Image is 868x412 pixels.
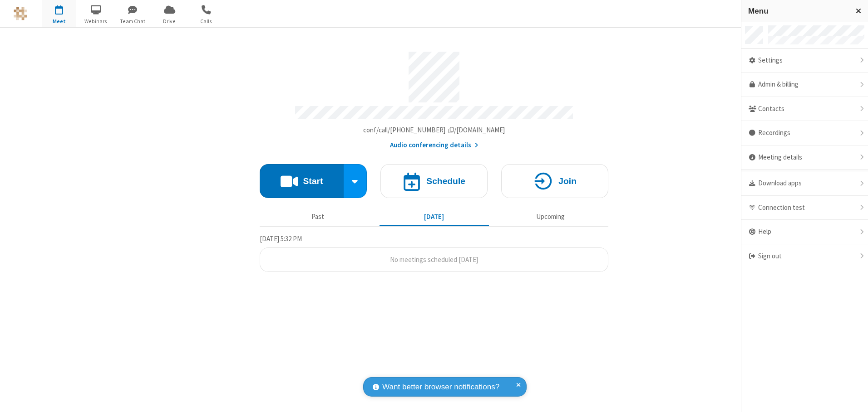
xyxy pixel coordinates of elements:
div: Settings [741,48,868,73]
span: Drive [153,17,187,25]
button: Copy my meeting room linkCopy my meeting room link [363,125,505,136]
div: Download apps [741,171,868,196]
button: Start [260,164,344,198]
div: Meeting details [741,145,868,170]
h4: Schedule [426,177,465,185]
h4: Start [303,177,323,185]
span: Calls [189,17,223,25]
img: QA Selenium DO NOT DELETE OR CHANGE [14,7,27,20]
div: Help [741,220,868,244]
span: Want better browser notifications? [382,381,499,393]
span: Team Chat [116,17,150,25]
span: Meet [42,17,76,25]
button: Schedule [380,164,488,198]
section: Account details [260,45,608,150]
div: Recordings [741,121,868,145]
section: Today's Meetings [260,233,608,272]
button: Upcoming [496,208,605,225]
h3: Menu [748,7,848,15]
div: Start conference options [344,164,367,198]
span: [DATE] 5:32 PM [260,234,302,243]
button: Past [263,208,373,225]
div: Sign out [741,244,868,268]
button: Audio conferencing details [390,140,478,150]
div: Connection test [741,196,868,220]
span: Copy my meeting room link [363,126,505,134]
a: Admin & billing [741,73,868,97]
h4: Join [558,177,577,185]
button: Join [501,164,608,198]
span: Webinars [79,17,113,25]
button: [DATE] [380,208,489,225]
span: No meetings scheduled [DATE] [390,255,478,264]
div: Contacts [741,97,868,121]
